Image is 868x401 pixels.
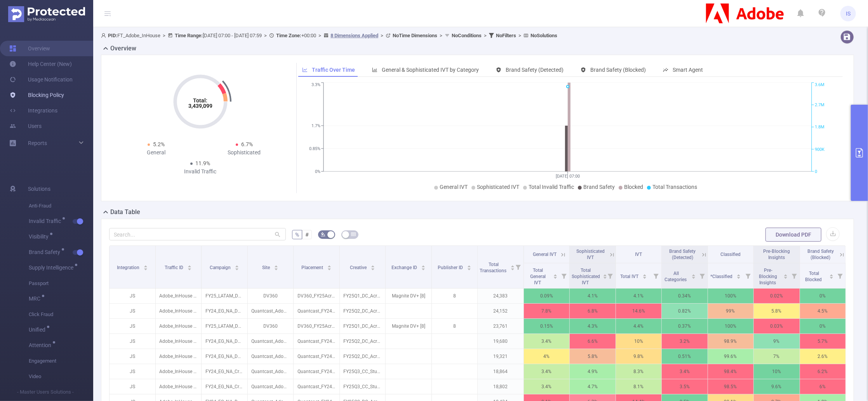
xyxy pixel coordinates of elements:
span: > [516,33,524,38]
div: Sort [783,273,788,278]
i: icon: caret-up [467,264,471,266]
p: Quantcast_AdobeDyn [248,304,294,318]
p: 10% [616,334,662,349]
tspan: 3.3% [311,83,320,88]
i: icon: caret-down [188,267,192,270]
span: Integration [117,265,141,270]
img: Protected Media [8,6,85,22]
p: 7% [754,349,800,364]
p: 19,321 [478,349,524,364]
i: Filter menu [789,263,800,288]
tspan: 0.85% [309,146,320,151]
span: Invalid Traffic [29,218,64,224]
i: icon: caret-up [783,273,788,275]
p: FY24_EG_NA_Creative_EDU_Acquisition_Buy [225759] [202,364,247,379]
span: Sophisticated IVT [576,249,605,260]
span: Smart Agent [673,67,703,73]
p: FY25Q2_DC_AcrobatDC_AcrobatDC_XY_EN_CareerAdv_AN_300x250_NA_NA.zip [5554466] [340,334,386,349]
p: 9.8% [616,349,662,364]
p: 4.7% [570,379,616,394]
i: icon: caret-down [737,276,741,278]
p: JS [110,349,155,364]
div: Sort [274,264,278,269]
p: 0.34% [662,289,708,303]
i: icon: caret-up [737,273,741,275]
u: 8 Dimensions Applied [331,33,378,38]
p: 10% [754,364,800,379]
div: Sophisticated [200,149,289,157]
span: # [305,232,309,238]
span: Reports [28,140,47,146]
i: icon: caret-down [274,267,278,270]
span: Brand Safety (Blocked) [590,67,646,73]
i: icon: caret-down [371,267,375,270]
p: DV360_FY25AcrobatDemandCreation_BEH_MicroEntrepreneurs-ACAIAssistant-CafeEspecialDocument_MX_DSK_... [294,319,339,334]
p: Adobe_InHouse [13539] [156,349,202,364]
input: Search... [109,228,286,240]
i: icon: bar-chart [372,67,377,73]
p: Quantcast_FY24Acrobat_LAL_DirectPaid-Dynamic_US_DSK_BAN_300x250 [7892495] [294,349,339,364]
p: 8 [432,319,478,334]
span: Placement [301,265,324,270]
i: Filter menu [743,263,753,288]
tspan: 1.7% [311,123,320,128]
span: Traffic ID [165,265,184,270]
b: No Filters [496,33,516,38]
p: 0.02% [754,289,800,303]
a: Reports [28,135,47,151]
p: JS [110,364,155,379]
p: 8 [432,289,478,303]
p: 6.8% [570,304,616,318]
a: Integrations [9,103,57,118]
span: *Classified [710,274,734,279]
b: No Time Dimensions [393,33,437,38]
p: 3.4% [662,364,708,379]
tspan: 0% [315,169,320,174]
i: icon: bg-colors [321,232,325,237]
i: Filter menu [651,263,661,288]
p: 23,761 [478,319,524,334]
p: 3.4% [524,364,570,379]
div: Sort [736,273,741,278]
p: 99.6% [708,349,754,364]
p: FY25Q1_DC_AcrobatDC_AcrobatDC_MX_ES_ACAIAssistant-CafeEspecialDocument_VID_1920x1080_ACAIAssistan... [340,289,386,303]
p: FY25Q3_CC_Student_CCIAllApps_US_EN_FY25Q3-CCPro-Q3BTS-CCI-IntroPricing-Display-US_ST_300x250_NA_N... [340,364,386,379]
span: Pre-Blocking Insights [763,249,790,260]
i: icon: caret-up [188,264,192,266]
p: 3.5% [662,379,708,394]
span: Visibility [29,234,51,239]
span: General IVT [533,252,557,257]
span: Solutions [28,181,50,197]
p: 8.3% [616,364,662,379]
i: icon: caret-down [691,276,696,278]
div: Sort [371,264,375,269]
b: Time Zone: [276,33,301,38]
p: DV360 [248,319,294,334]
span: Engagement [29,353,93,369]
i: icon: caret-down [143,267,148,270]
tspan: 900K [815,147,825,152]
p: 0.03% [754,319,800,334]
i: icon: caret-up [691,273,696,275]
span: > [482,33,489,38]
button: Download PDF [765,228,821,242]
i: icon: caret-down [603,276,607,278]
p: JS [110,319,155,334]
p: 0.15% [524,319,570,334]
p: Adobe_InHouse [13539] [156,319,202,334]
p: Quantcast_FY24EDU_LAL_Cookieless-Dynamic_US_DSK_BAN_300x250 [7906309] [294,379,339,394]
p: Adobe_InHouse [13539] [156,289,202,303]
i: icon: caret-up [327,264,331,266]
span: Total Transactions [652,184,697,190]
p: FY25Q2_DC_AcrobatDC_AcrobatDC_XY_EN_CareerAdv_AN_728x90_NA_NA.zip [5554468] [340,304,386,318]
p: FY24_EG_NA_DocumentCloud_Acrobat_Acquisition [225291] [202,334,247,349]
p: FY24_EG_NA_Creative_EDU_Acquisition_Buy [225759] [202,379,247,394]
h2: Data Table [110,207,140,217]
i: icon: caret-down [327,267,331,270]
p: Quantcast_AdobeDyn [248,334,294,349]
span: Pre-Blocking Insights [759,268,777,285]
p: Adobe_InHouse [13539] [156,379,202,394]
p: 7.8% [524,304,570,318]
tspan: 2.7M [815,102,825,107]
div: Sort [187,264,192,269]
